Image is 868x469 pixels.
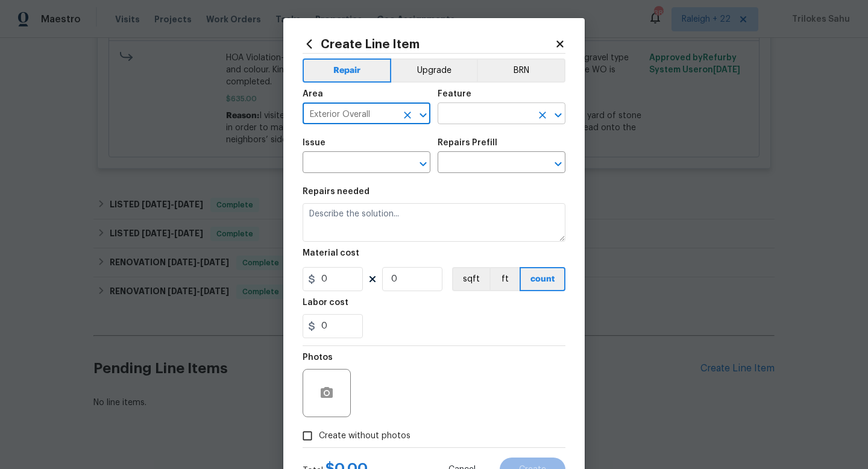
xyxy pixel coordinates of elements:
[303,139,325,147] h5: Issue
[303,298,348,307] h5: Labor cost
[391,58,477,83] button: Upgrade
[303,37,555,51] h2: Create Line Item
[303,353,333,362] h5: Photos
[489,267,520,291] button: ft
[303,187,370,196] h5: Repairs needed
[550,107,567,124] button: Open
[477,58,565,83] button: BRN
[303,90,323,98] h5: Area
[303,58,391,83] button: Repair
[399,107,416,124] button: Clear
[534,107,551,124] button: Clear
[550,156,567,172] button: Open
[520,267,565,291] button: count
[438,139,497,147] h5: Repairs Prefill
[319,430,410,442] span: Create without photos
[452,267,489,291] button: sqft
[415,156,432,172] button: Open
[415,107,432,124] button: Open
[303,249,359,257] h5: Material cost
[438,90,471,98] h5: Feature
